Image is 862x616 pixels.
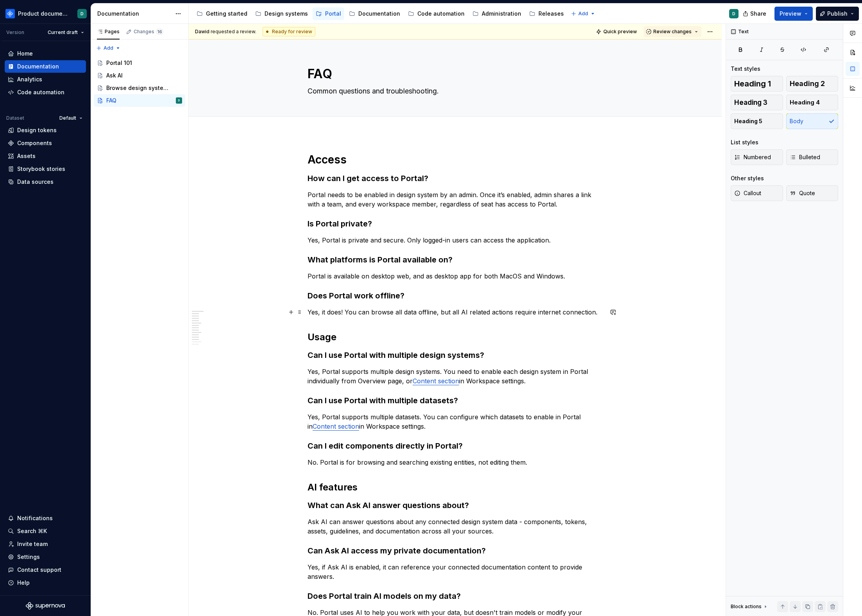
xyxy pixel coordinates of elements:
button: Heading 3 [731,95,783,110]
div: D [732,11,735,17]
div: Getting started [206,10,247,18]
div: Code automation [17,88,64,96]
a: Data sources [5,176,86,188]
div: Portal 101 [106,59,132,67]
p: Yes, Portal supports multiple datasets. You can configure which datasets to enable in Portal in i... [308,412,603,431]
span: Default [59,115,76,121]
span: Add [578,11,588,17]
p: Portal needs to be enabled in design system by an admin. Once it’s enabled, admin shares a link w... [308,190,603,209]
span: Review changes [653,29,692,35]
span: Quote [790,189,815,197]
div: Code automation [417,10,465,18]
button: Review changes [644,26,701,37]
a: Storybook stories [5,163,86,175]
div: Assets [17,152,36,160]
button: Share [739,7,771,21]
h3: Can I use Portal with multiple design systems? [308,350,603,361]
div: Documentation [97,10,171,18]
button: Product documentationD [2,5,89,22]
div: Product documentation [18,10,68,18]
div: Notifications [17,514,53,522]
span: Heading 1 [734,80,771,88]
span: Heading 4 [790,99,820,106]
span: Dawid [195,29,209,34]
p: Yes, if Ask AI is enabled, it can reference your connected documentation content to provide answers. [308,562,603,581]
strong: Can Ask AI access my private documentation? [308,546,486,555]
div: Search ⌘K [17,527,47,535]
div: D [178,97,180,104]
a: Design systems [252,7,311,20]
a: FAQD [94,94,185,107]
a: Browse design system data [94,82,185,94]
div: List styles [731,138,758,146]
a: Components [5,137,86,149]
div: Settings [17,553,40,561]
span: Share [750,10,766,18]
div: Help [17,579,30,587]
strong: Does Portal train AI models on my data? [308,591,461,601]
div: Version [6,29,24,36]
a: Documentation [5,60,86,73]
p: Yes, it does! You can browse all data offline, but all AI related actions require internet connec... [308,307,603,317]
p: No. Portal is for browsing and searching existing entities, not editing them. [308,458,603,467]
a: Portal [313,7,344,20]
p: Yes, Portal supports multiple design systems. You need to enable each design system in Portal ind... [308,367,603,386]
h3: Is Portal private? [308,218,603,229]
a: Content section [313,422,359,430]
h3: How can I get access to Portal? [308,173,603,184]
span: Heading 2 [790,80,825,88]
button: Contact support [5,564,86,576]
button: Add [569,8,598,19]
div: Data sources [17,178,54,186]
strong: What can Ask AI answer questions about? [308,501,469,510]
button: Heading 2 [786,76,839,92]
a: Administration [469,7,524,20]
span: Callout [734,189,761,197]
a: Getting started [193,7,250,20]
textarea: FAQ [306,65,601,83]
p: Yes, Portal is private and secure. Only logged-in users can access the application. [308,235,603,245]
a: Code automation [5,86,86,99]
a: Code automation [405,7,468,20]
div: Analytics [17,75,42,83]
strong: Can I edit components directly in Portal? [308,441,463,451]
button: Help [5,576,86,589]
a: Releases [526,7,567,20]
span: Add [104,45,113,51]
div: Releases [538,10,564,18]
div: D [80,11,84,17]
a: Invite team [5,538,86,550]
h3: Does Portal work offline? [308,290,603,301]
span: Publish [827,10,848,18]
button: Quote [786,185,839,201]
h2: Usage [308,331,603,343]
svg: Supernova Logo [26,602,65,610]
div: Pages [97,29,120,35]
div: Browse design system data [106,84,171,92]
span: requested a review. [195,29,256,35]
button: Callout [731,185,783,201]
button: Default [56,113,86,124]
button: Numbered [731,149,783,165]
span: Current draft [48,29,78,36]
div: Block actions [731,603,762,610]
div: Other styles [731,174,764,182]
div: Administration [482,10,521,18]
button: Preview [774,7,813,21]
p: Portal is available on desktop web, and as desktop app for both MacOS and Windows. [308,271,603,281]
span: Numbered [734,153,771,161]
h2: AI features [308,481,603,494]
span: Preview [780,10,801,18]
h3: What platforms is Portal available on? [308,254,603,265]
span: Heading 3 [734,99,767,106]
div: Block actions [731,601,769,612]
button: Search ⌘K [5,525,86,537]
button: Heading 4 [786,95,839,110]
span: Quick preview [603,29,637,35]
a: Documentation [346,7,403,20]
span: Bulleted [790,153,820,161]
div: Ready for review [263,27,315,36]
button: Current draft [44,27,88,38]
a: Home [5,47,86,60]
